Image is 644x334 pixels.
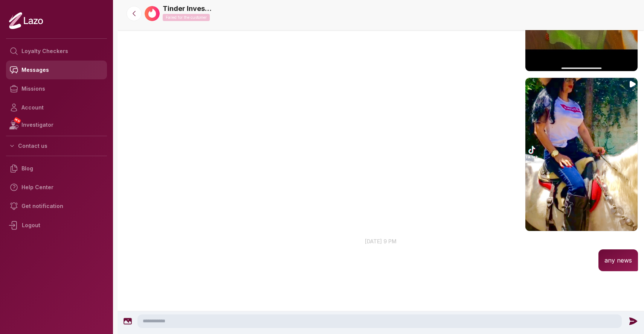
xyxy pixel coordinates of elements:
[6,79,107,98] a: Missions
[6,197,107,216] a: Get notification
[6,42,107,61] a: Loyalty Checkers
[6,216,107,235] div: Logout
[6,139,107,153] button: Contact us
[145,6,160,21] img: 92652885-6ea9-48b0-8163-3da6023238f1
[6,98,107,117] a: Account
[118,237,644,245] p: [DATE] 9 pm
[13,117,21,124] span: NEW
[6,159,107,178] a: Blog
[604,255,632,265] p: any news
[6,117,107,133] a: NEWInvestigator
[163,14,210,21] p: Failed for the customer
[163,3,212,14] a: Tinder Investigator
[6,61,107,79] a: Messages
[6,178,107,197] a: Help Center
